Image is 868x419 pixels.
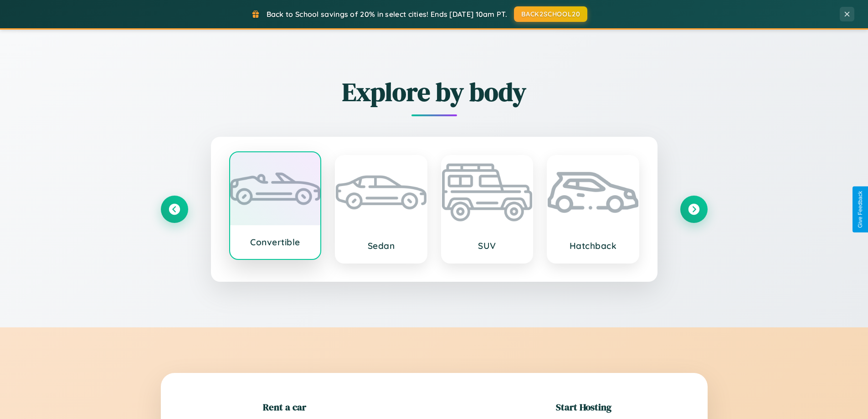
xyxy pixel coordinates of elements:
span: Back to School savings of 20% in select cities! Ends [DATE] 10am PT. [267,10,507,19]
h3: Sedan [345,240,417,251]
h2: Start Hosting [556,400,611,414]
h3: Hatchback [557,240,629,251]
h3: SUV [451,240,524,251]
h2: Rent a car [263,400,306,414]
div: Give Feedback [857,191,863,228]
h2: Explore by body [161,74,708,109]
h3: Convertible [239,237,312,248]
button: BACK2SCHOOL20 [514,6,587,22]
